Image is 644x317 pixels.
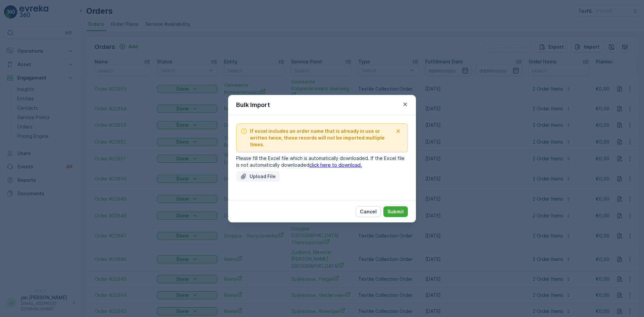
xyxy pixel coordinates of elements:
p: Cancel [360,208,377,215]
button: Cancel [356,206,381,217]
p: Bulk Import [236,100,270,110]
button: Upload File [236,171,280,182]
a: click here to download. [309,162,362,168]
p: Please fill the Excel file which is automatically downloaded. If the Excel file is not automatica... [236,155,408,168]
button: Submit [383,206,408,217]
p: Submit [387,208,404,215]
p: Upload File [250,173,276,180]
span: If excel includes an order name that is already in use or written twice, these records will not b... [250,128,393,148]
